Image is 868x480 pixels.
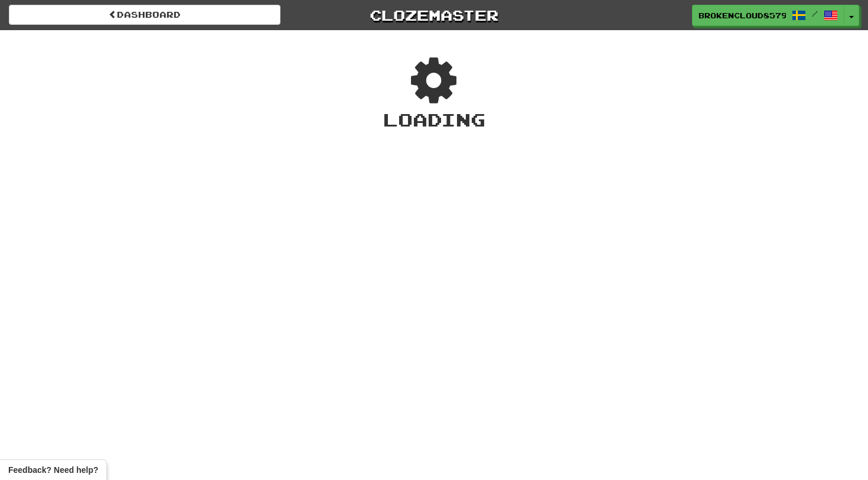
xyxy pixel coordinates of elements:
a: Dashboard [9,5,280,25]
a: Clozemaster [298,5,570,25]
span: / [812,9,818,18]
span: Open feedback widget [8,464,98,476]
span: BrokenCloud8579 [699,10,786,21]
a: BrokenCloud8579 / [692,5,844,26]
